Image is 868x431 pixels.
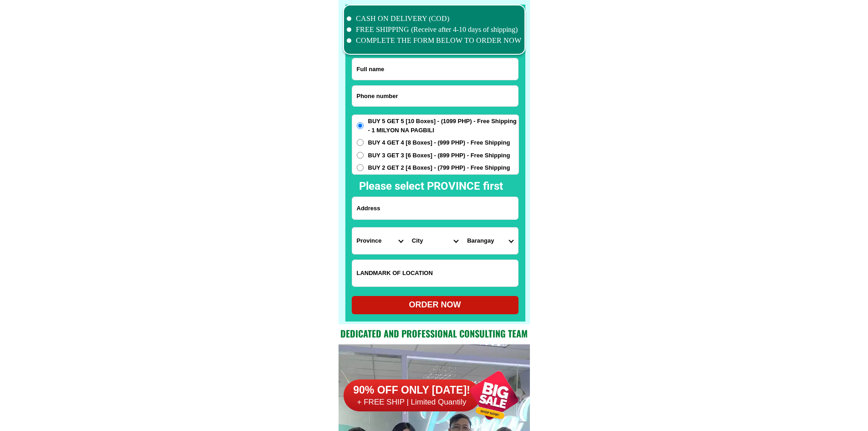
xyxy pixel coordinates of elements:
li: FREE SHIPPING (Receive after 4-10 days of shipping) [347,24,522,35]
input: BUY 3 GET 3 [6 Boxes] - (899 PHP) - Free Shipping [357,152,364,159]
input: Input phone_number [352,86,518,106]
input: Input full_name [352,58,518,80]
span: BUY 4 GET 4 [8 Boxes] - (999 PHP) - Free Shipping [368,138,510,147]
input: BUY 4 GET 4 [8 Boxes] - (999 PHP) - Free Shipping [357,139,364,146]
h2: Dedicated and professional consulting team [339,327,530,340]
select: Select province [352,228,407,254]
span: BUY 5 GET 5 [10 Boxes] - (1099 PHP) - Free Shipping - 1 MILYON NA PAGBILI [368,117,519,135]
input: Input address [352,197,518,219]
span: BUY 3 GET 3 [6 Boxes] - (899 PHP) - Free Shipping [368,151,510,160]
div: ORDER NOW [352,299,519,311]
h2: Please select PROVINCE first [359,178,601,194]
li: COMPLETE THE FORM BELOW TO ORDER NOW [347,35,522,46]
h6: + FREE SHIP | Limited Quantily [344,397,480,407]
select: Select district [407,228,462,254]
input: Input LANDMARKOFLOCATION [352,260,518,286]
h6: 90% OFF ONLY [DATE]! [344,384,480,397]
select: Select commune [462,228,518,254]
input: BUY 2 GET 2 [4 Boxes] - (799 PHP) - Free Shipping [357,164,364,171]
li: CASH ON DELIVERY (COD) [347,13,522,24]
span: BUY 2 GET 2 [4 Boxes] - (799 PHP) - Free Shipping [368,163,510,172]
input: BUY 5 GET 5 [10 Boxes] - (1099 PHP) - Free Shipping - 1 MILYON NA PAGBILI [357,122,364,129]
